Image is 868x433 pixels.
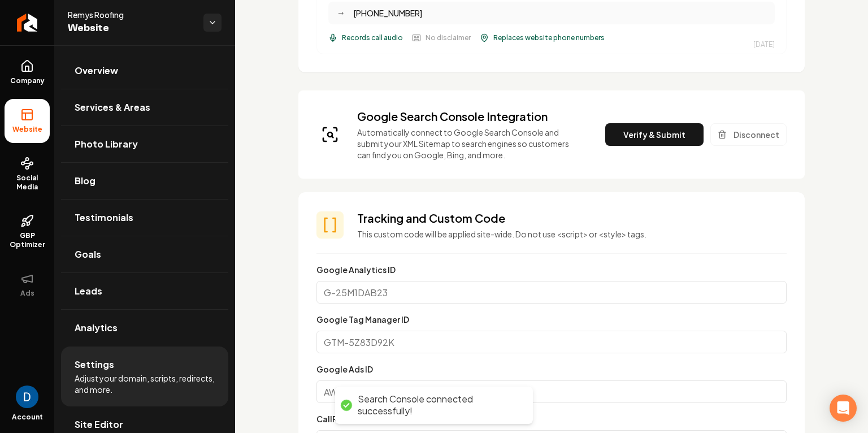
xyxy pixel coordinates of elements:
[316,364,373,374] label: Google Ads ID
[605,123,704,146] button: Verify & Submit
[426,33,471,42] span: No disclaimer
[357,210,787,226] h3: Tracking and Custom Code
[5,174,50,192] span: Social Media
[75,284,102,298] span: Leads
[75,101,150,114] span: Services & Areas
[357,228,787,240] p: This custom code will be applied site-wide. Do not use <script> or <style> tags.
[12,413,43,422] span: Account
[16,386,38,408] button: Open user button
[68,9,194,20] span: Remys Roofing
[75,248,101,261] span: Goals
[5,263,50,307] button: Ads
[61,163,228,199] a: Blog
[16,289,39,298] span: Ads
[75,373,215,395] span: Adjust your domain, scripts, redirects, and more.
[75,64,118,77] span: Overview
[316,265,396,275] label: Google Analytics ID
[75,211,133,224] span: Testimonials
[75,321,118,335] span: Analytics
[61,126,228,162] a: Photo Library
[61,273,228,309] a: Leads
[753,40,775,49] div: [DATE]
[342,33,403,42] span: Records call audio
[75,418,123,431] span: Site Editor
[75,137,138,151] span: Photo Library
[316,331,787,353] input: GTM-5Z83D92K
[357,127,578,161] p: Automatically connect to Google Search Console and submit your XML Sitemap to search engines so c...
[338,8,344,18] span: →
[61,310,228,346] a: Analytics
[357,109,578,124] h3: Google Search Console Integration
[316,281,787,304] input: G-25M1DAB23
[5,50,50,94] a: Company
[61,53,228,89] a: Overview
[75,358,114,371] span: Settings
[316,314,409,324] label: Google Tag Manager ID
[16,386,38,408] img: David Rice
[493,33,605,42] span: Replaces website phone numbers
[6,76,49,85] span: Company
[316,414,462,424] label: CallRail Script ID - LEAVE OFF THE /12
[710,123,787,146] button: Disconnect
[5,231,50,249] span: GBP Optimizer
[61,236,228,272] a: Goals
[830,395,857,422] div: Open Intercom Messenger
[61,89,228,125] a: Services & Areas
[353,7,768,19] div: [PHONE_NUMBER]
[17,14,38,32] img: Rebolt Logo
[5,205,50,258] a: GBP Optimizer
[316,380,787,403] input: AW-1234567890
[8,125,47,134] span: Website
[5,148,50,201] a: Social Media
[68,20,194,36] span: Website
[358,393,522,417] div: Search Console connected successfully!
[75,174,96,188] span: Blog
[61,200,228,236] a: Testimonials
